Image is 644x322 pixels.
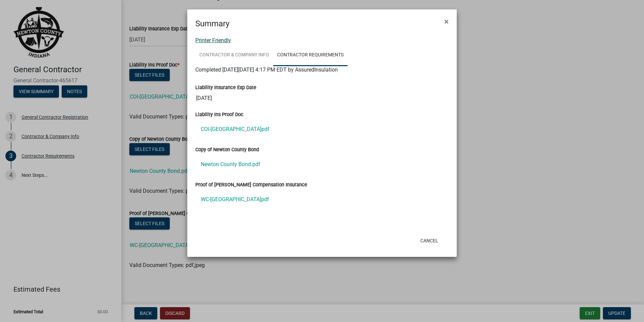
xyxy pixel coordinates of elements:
[195,121,449,137] a: COI-[GEOGRAPHIC_DATA]pdf
[195,85,256,90] label: Liability Insurance Exp Date
[273,45,348,66] a: Contractor Requirements
[195,37,231,44] a: Printer Friendly
[195,18,229,30] h4: Summary
[444,17,449,26] span: ×
[195,156,449,172] a: Newton County Bond.pdf
[195,191,449,208] a: WC-[GEOGRAPHIC_DATA]pdf
[439,12,454,31] button: Close
[195,147,259,152] label: Copy of Newton County Bond
[195,112,244,117] label: Liability Ins Proof Doc
[195,66,338,73] span: Completed [DATE][DATE] 4:17 PM EDT by AssuredInsulation
[195,45,273,66] a: Contractor & Company Info
[415,235,444,247] button: Cancel
[195,183,307,187] label: Proof of [PERSON_NAME] Compensation Insurance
